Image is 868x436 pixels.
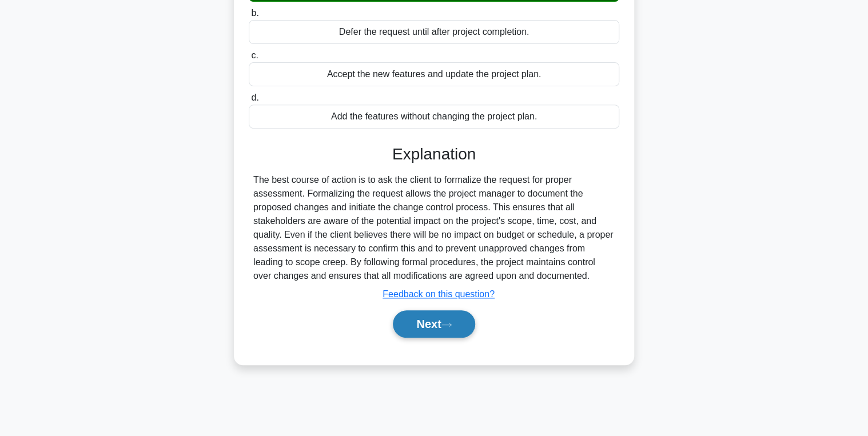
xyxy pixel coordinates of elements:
a: Feedback on this question? [383,289,495,299]
button: Next [393,310,475,338]
div: Accept the new features and update the project plan. [249,62,619,86]
span: b. [251,8,258,18]
div: Add the features without changing the project plan. [249,105,619,129]
span: d. [251,93,258,102]
span: c. [251,50,258,60]
h3: Explanation [256,145,612,164]
div: The best course of action is to ask the client to formalize the request for proper assessment. Fo... [253,173,615,283]
div: Defer the request until after project completion. [249,20,619,44]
